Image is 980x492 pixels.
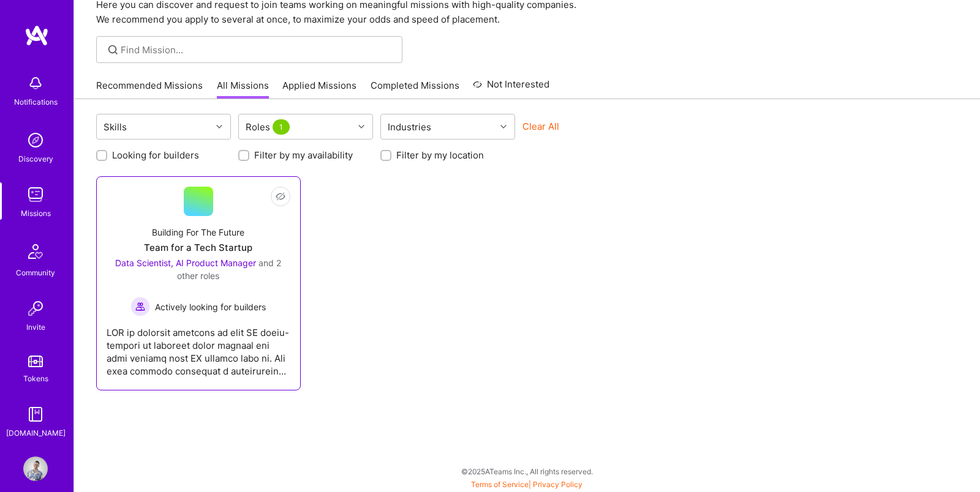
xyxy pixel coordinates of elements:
[533,480,582,489] a: Privacy Policy
[107,187,290,380] a: Building For The FutureTeam for a Tech StartupData Scientist, AI Product Manager and 2 other role...
[23,402,48,427] img: guide book
[500,124,507,130] i: icon Chevron
[471,480,529,489] a: Terms of Service
[20,457,51,481] a: User Avatar
[23,182,48,207] img: teamwork
[121,43,393,56] input: Find Mission...
[73,456,980,486] div: © 2025 ATeams Inc., All rights reserved.
[152,226,244,239] div: Building For The Future
[473,77,549,99] a: Not Interested
[23,457,48,481] img: User Avatar
[276,192,285,201] i: icon EyeClosed
[18,152,53,165] div: Discovery
[26,321,45,334] div: Invite
[14,95,58,108] div: Notifications
[282,79,356,99] a: Applied Missions
[106,43,120,57] i: icon SearchGrey
[21,237,50,266] img: Community
[216,124,222,130] i: icon Chevron
[23,128,48,152] img: discovery
[107,316,290,378] div: LOR ip dolorsit ametcons ad elit SE doeiu-tempori ut laboreet dolor magnaal eni admi veniamq nost...
[23,296,48,321] img: Invite
[24,24,49,47] img: logo
[155,300,266,313] span: Actively looking for builders
[385,118,434,136] div: Industries
[396,149,484,162] label: Filter by my location
[471,480,582,489] span: |
[23,372,48,385] div: Tokens
[254,149,353,162] label: Filter by my availability
[100,118,130,136] div: Skills
[371,79,459,99] a: Completed Missions
[243,118,295,136] div: Roles
[6,427,66,439] div: [DOMAIN_NAME]
[16,266,55,279] div: Community
[21,207,51,220] div: Missions
[217,79,269,99] a: All Missions
[28,356,43,367] img: tokens
[96,79,203,99] a: Recommended Missions
[522,120,559,133] button: Clear All
[358,124,364,130] i: icon Chevron
[130,297,150,316] img: Actively looking for builders
[144,241,252,254] div: Team for a Tech Startup
[112,149,199,162] label: Looking for builders
[273,119,290,135] span: 1
[115,258,256,268] span: Data Scientist, AI Product Manager
[23,71,48,95] img: bell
